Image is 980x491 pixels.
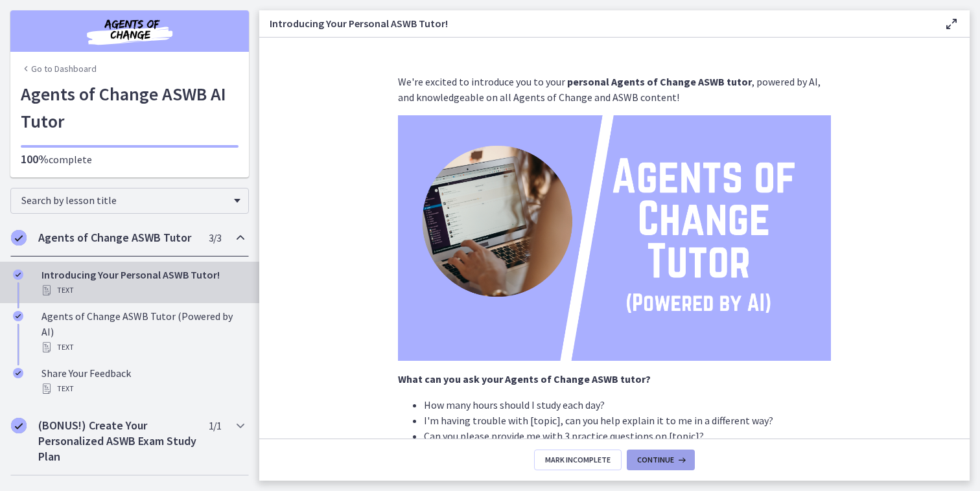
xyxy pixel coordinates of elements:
[209,418,221,433] span: 1 / 1
[11,418,27,433] i: Completed
[270,16,923,31] h3: Introducing Your Personal ASWB Tutor!
[38,418,196,464] h2: (BONUS!) Create Your Personalized ASWB Exam Study Plan
[13,311,23,321] i: Completed
[13,269,23,280] i: Completed
[41,381,244,396] div: Text
[41,339,244,355] div: Text
[534,450,622,470] button: Mark Incomplete
[38,230,196,245] h2: Agents of Change ASWB Tutor
[637,455,674,465] span: Continue
[21,62,97,75] a: Go to Dashboard
[52,16,207,47] img: Agents of Change
[398,372,651,385] strong: What can you ask your Agents of Change ASWB tutor?
[41,308,244,355] div: Agents of Change ASWB Tutor (Powered by AI)
[209,230,221,245] span: 3 / 3
[21,194,227,207] span: Search by lesson title
[424,413,831,428] li: I'm having trouble with [topic], can you help explain it to me in a different way?
[424,428,831,444] li: Can you please provide me with 3 practice questions on [topic]?
[627,450,695,470] button: Continue
[398,74,831,105] p: We're excited to introduce you to your , powered by AI, and knowledgeable on all Agents of Change...
[11,230,27,245] i: Completed
[398,115,831,361] img: Agents_of_Change_Tutor.png
[567,75,752,88] strong: personal Agents of Change ASWB tutor
[13,368,23,378] i: Completed
[424,397,831,413] li: How many hours should I study each day?
[21,152,239,167] p: complete
[10,188,249,214] div: Search by lesson title
[545,455,611,465] span: Mark Incomplete
[41,267,244,298] div: Introducing Your Personal ASWB Tutor!
[21,152,49,166] span: 100%
[41,282,244,298] div: Text
[41,365,244,396] div: Share Your Feedback
[21,80,239,135] h1: Agents of Change ASWB AI Tutor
